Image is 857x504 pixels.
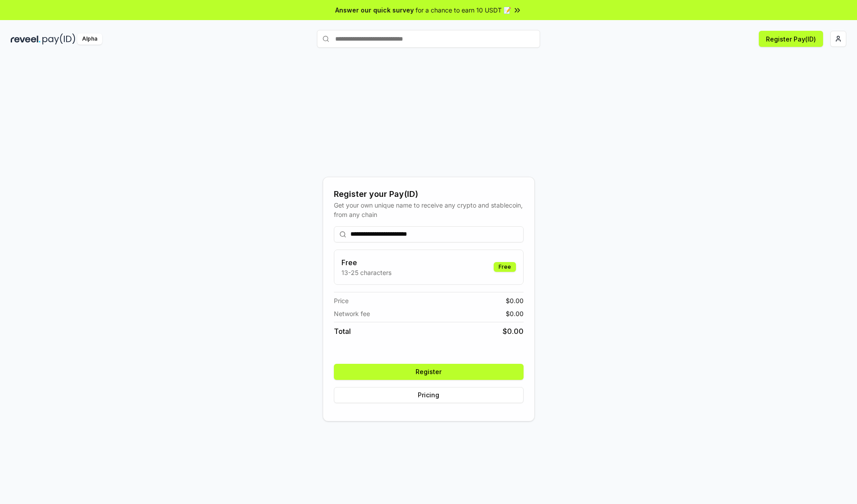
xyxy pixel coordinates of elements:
[42,33,75,45] img: pay_id
[759,31,823,47] button: Register Pay(ID)
[334,364,524,380] button: Register
[11,33,41,45] img: reveel_dark
[494,262,516,272] div: Free
[334,200,524,219] div: Get your own unique name to receive any crypto and stablecoin, from any chain
[334,309,370,318] span: Network fee
[506,309,524,318] span: $ 0.00
[77,33,102,45] div: Alpha
[341,257,391,268] h3: Free
[506,296,524,305] span: $ 0.00
[334,188,524,200] div: Register your Pay(ID)
[503,326,524,337] span: $ 0.00
[335,5,414,15] span: Answer our quick survey
[334,326,351,337] span: Total
[416,5,511,15] span: for a chance to earn 10 USDT 📝
[341,268,391,277] p: 13-25 characters
[334,387,524,403] button: Pricing
[334,296,349,305] span: Price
